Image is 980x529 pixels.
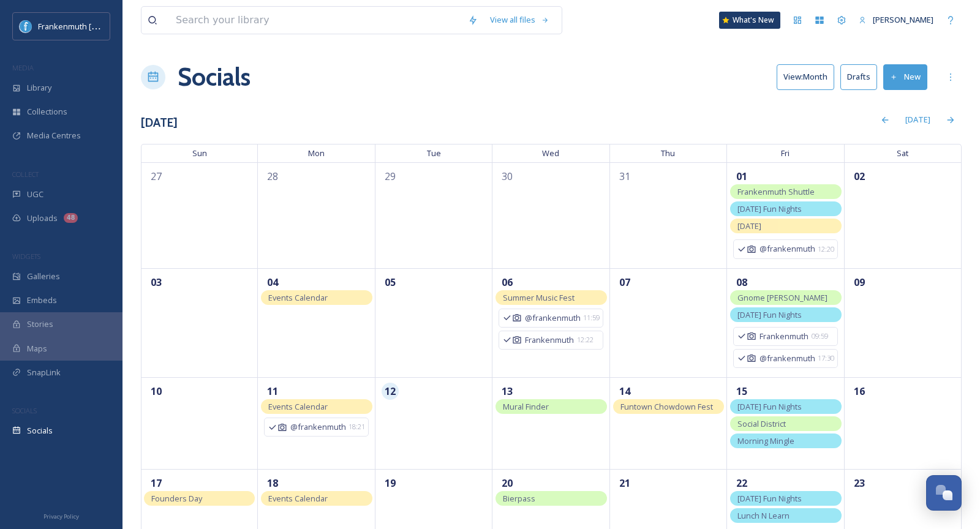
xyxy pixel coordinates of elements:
[616,274,633,291] span: 07
[926,475,962,511] button: Open Chat
[737,418,786,429] span: Social District
[620,401,713,412] span: Funtown Chowdown Fest
[290,421,345,433] span: @frankenmuth
[499,383,516,400] span: 13
[20,20,32,32] img: Social%20Media%20PFP%202025.jpg
[840,64,883,89] a: Drafts
[492,144,609,162] span: Wed
[727,144,844,162] span: Fri
[737,292,827,303] span: Gnome [PERSON_NAME]
[141,144,258,162] span: Sun
[258,144,375,162] span: Mon
[759,353,815,364] span: @frankenmuth
[12,170,39,179] span: COLLECT
[27,189,43,200] span: UGC
[845,144,962,162] span: Sat
[583,313,600,323] span: 11:59
[151,493,202,504] span: Founders Day
[733,475,750,492] span: 22
[851,168,868,185] span: 02
[264,168,281,185] span: 28
[737,510,790,521] span: Lunch N Learn
[27,271,60,282] span: Galleries
[851,475,868,492] span: 23
[812,331,828,342] span: 09:59
[737,186,815,212] span: Frankenmuth Shuttle Starts
[737,493,802,504] span: [DATE] Fun Nights
[12,406,37,415] span: SOCIALS
[268,401,328,412] span: Events Calendar
[27,212,58,224] span: Uploads
[375,144,492,162] span: Tue
[525,312,580,324] span: @frankenmuth
[851,274,868,291] span: 09
[577,335,594,345] span: 12:22
[43,512,79,520] span: Privacy Policy
[873,14,933,25] span: [PERSON_NAME]
[818,353,834,364] span: 17:30
[12,252,40,261] span: WIDGETS
[503,292,575,303] span: Summer Music Fest
[382,475,399,492] span: 19
[840,64,877,89] button: Drafts
[27,130,81,141] span: Media Centres
[148,475,165,492] span: 17
[27,295,57,306] span: Embeds
[737,401,802,412] span: [DATE] Fun Nights
[733,168,750,185] span: 01
[737,220,761,231] span: [DATE]
[616,383,633,400] span: 14
[27,106,67,118] span: Collections
[733,274,750,291] span: 08
[264,274,281,291] span: 04
[499,168,516,185] span: 30
[777,64,834,89] button: View:Month
[148,168,165,185] span: 27
[38,20,130,32] span: Frankenmuth [US_STATE]
[264,475,281,492] span: 18
[719,12,780,29] a: What's New
[27,82,51,94] span: Library
[148,383,165,400] span: 10
[382,274,399,291] span: 05
[27,367,61,378] span: SnapLink
[148,274,165,291] span: 03
[349,422,365,432] span: 18:21
[899,108,937,132] div: [DATE]
[853,8,940,32] a: [PERSON_NAME]
[759,331,809,342] span: Frankenmuth
[268,493,328,504] span: Events Calendar
[27,425,53,437] span: Socials
[170,7,462,34] input: Search your library
[525,334,574,346] span: Frankenmuth
[141,114,178,132] h3: [DATE]
[382,383,399,400] span: 12
[382,168,399,185] span: 29
[43,508,79,523] a: Privacy Policy
[12,63,34,72] span: MEDIA
[737,203,802,214] span: [DATE] Fun Nights
[759,243,815,255] span: @frankenmuth
[27,318,53,330] span: Stories
[27,343,47,355] span: Maps
[503,401,549,412] span: Mural Finder
[616,168,633,185] span: 31
[264,383,281,400] span: 11
[883,64,927,89] button: New
[851,383,868,400] span: 16
[737,435,794,446] span: Morning Mingle
[178,59,251,96] a: Socials
[499,475,516,492] span: 20
[733,383,750,400] span: 15
[268,292,328,303] span: Events Calendar
[503,493,535,504] span: Bierpass
[616,475,633,492] span: 21
[64,213,78,223] div: 48
[484,8,556,32] a: View all files
[737,309,802,320] span: [DATE] Fun Nights
[610,144,727,162] span: Thu
[499,274,516,291] span: 06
